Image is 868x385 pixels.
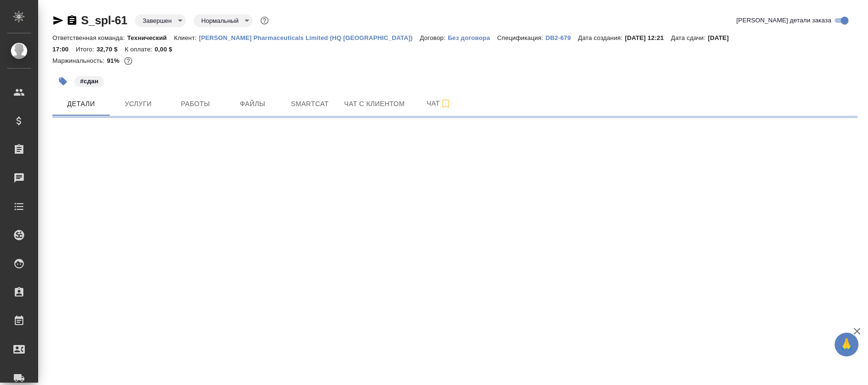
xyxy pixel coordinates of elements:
span: Детали [58,98,104,110]
p: Технический [127,34,174,41]
span: 🙏 [838,335,855,355]
p: Дата сдачи: [671,34,708,41]
button: Добавить тэг [52,71,73,92]
p: К оплате: [125,46,155,53]
a: DB2-679 [546,33,578,41]
button: 225.88 RUB; [122,55,134,67]
a: [PERSON_NAME] Pharmaceuticals Limited (HQ [GEOGRAPHIC_DATA]) [199,33,420,41]
button: 🙏 [835,333,858,356]
span: Чат [416,98,462,109]
a: S_spl-61 [81,14,127,27]
p: Клиент: [174,34,199,41]
p: Маржинальность: [52,57,107,64]
p: Без договора [448,34,497,41]
a: Без договора [448,33,497,41]
span: Работы [173,98,218,110]
p: Итого: [76,46,96,53]
span: сдан [73,77,105,85]
button: Скопировать ссылку для ЯМессенджера [52,15,64,26]
p: Договор: [420,34,448,41]
span: [PERSON_NAME] детали заказа [736,16,831,25]
div: Завершен [194,14,253,27]
p: 0,00 $ [154,46,179,53]
p: DB2-679 [546,34,578,41]
div: Завершен [135,14,186,27]
span: Чат с клиентом [344,98,405,110]
p: 91% [107,57,122,64]
button: Завершен [140,17,174,25]
p: Дата создания: [578,34,625,41]
p: Спецификация: [497,34,545,41]
span: Файлы [230,98,276,110]
p: Ответственная команда: [52,34,127,41]
p: [DATE] 12:21 [625,34,671,41]
p: #сдан [80,77,98,86]
span: Smartcat [287,98,333,110]
p: [PERSON_NAME] Pharmaceuticals Limited (HQ [GEOGRAPHIC_DATA]) [199,34,420,41]
button: Доп статусы указывают на важность/срочность заказа [258,14,271,27]
span: Услуги [115,98,161,110]
p: 32,70 $ [96,46,124,53]
button: Нормальный [198,17,241,25]
svg: Подписаться [440,98,451,109]
button: Скопировать ссылку [66,15,78,26]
